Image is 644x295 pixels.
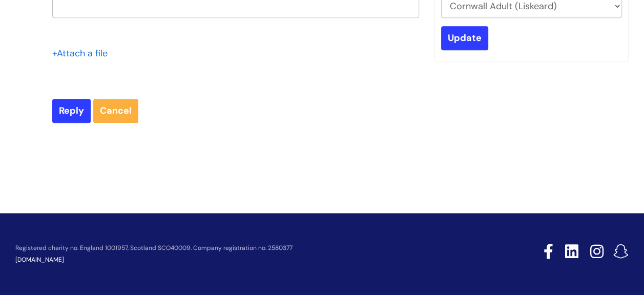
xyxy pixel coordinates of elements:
[15,245,471,251] p: Registered charity no. England 1001957, Scotland SCO40009. Company registration no. 2580377
[93,99,138,122] a: Cancel
[15,256,64,264] a: [DOMAIN_NAME]
[52,99,91,122] input: Reply
[52,47,57,59] span: +
[441,26,488,50] input: Update
[52,45,114,61] div: Attach a file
